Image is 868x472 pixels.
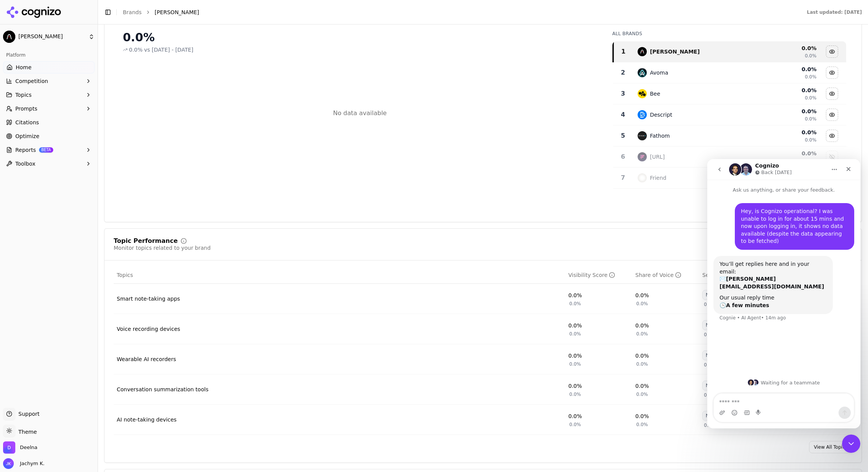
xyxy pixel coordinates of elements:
span: 0.0% [569,422,581,428]
span: Theme [15,429,37,435]
img: Jachym K. [3,458,14,469]
div: 0.0 % [755,65,816,73]
a: Home [3,61,95,73]
span: 0.0% [805,53,817,59]
div: 0.0 % [755,86,816,94]
button: Hide bee data [826,88,838,100]
span: 0.0% [569,361,581,367]
div: Visibility Score [568,271,615,279]
div: N/A [702,411,717,421]
span: 0.0% [704,392,716,398]
button: Competition [3,75,95,87]
div: 0.0% [568,291,582,299]
div: Monitor topics related to your brand [114,244,210,252]
span: 0.0% [636,391,648,397]
span: Competition [15,77,48,85]
div: 0.0% [123,31,597,44]
img: fathom [638,131,647,140]
img: fireflies.ai [638,152,647,161]
th: shareOfVoice [632,267,699,284]
div: 0.0% [568,352,582,360]
a: Conversation summarization tools [117,386,209,393]
div: Avoma [650,69,668,76]
button: Hide descript data [826,109,838,121]
div: 0.0 % [755,129,816,136]
a: View All Topics [809,441,852,453]
button: Open user button [3,458,44,469]
div: N/A [702,350,717,360]
span: Topics [15,91,32,99]
span: 0.0% [805,116,817,122]
span: BETA [39,147,53,153]
th: visibilityScore [565,267,632,284]
span: 0.0% [569,301,581,307]
nav: breadcrumb [123,8,791,16]
div: No data available [333,109,387,118]
tr: 5fathomFathom0.0%0.0%Hide fathom data [613,125,846,146]
tr: 1plaud ai[PERSON_NAME]0.0%0.0%Hide plaud ai data [613,41,846,62]
a: Smart note-taking apps [117,295,180,303]
button: Topics [3,89,95,101]
img: Plaud AI [3,31,15,43]
button: Prompts [3,103,95,115]
span: 0.0% [636,422,648,428]
a: Wearable AI recorders [117,355,176,363]
div: All Brands [612,31,846,37]
span: vs [DATE] - [DATE] [144,46,194,54]
button: Hide plaud ai data [826,46,838,58]
div: Topic Performance [114,238,178,244]
tr: 3beeBee0.0%0.0%Hide bee data [613,83,846,104]
span: Topics [117,271,133,279]
div: N/A [702,320,717,330]
div: 0.0% [635,322,649,329]
span: Deelna [20,444,38,451]
div: 1 [617,47,630,56]
div: 5 [616,131,630,140]
img: plaud ai [638,47,647,56]
div: Descript [650,111,672,119]
button: Hide avoma data [826,67,838,79]
div: 0.0% [568,412,582,420]
tr: 0.0%Show grain data [613,189,846,210]
div: 2 [616,68,630,77]
a: AI note-taking devices [117,416,176,423]
div: 0.0% [635,382,649,390]
button: ReportsBETA [3,144,95,156]
span: Reports [15,146,36,154]
iframe: Intercom live chat [842,435,860,453]
div: [PERSON_NAME] [650,48,700,55]
span: 0.0% [636,331,648,337]
span: [PERSON_NAME] [155,8,199,16]
span: 0.0% [569,331,581,337]
span: Optimize [15,132,39,140]
span: 0.0% [704,332,716,338]
div: N/A [702,290,717,300]
img: Deelna [3,441,15,454]
span: 0.0% [569,391,581,397]
span: 0.0% [636,361,648,367]
span: Home [16,63,31,71]
a: Voice recording devices [117,325,180,333]
span: 0.0% [805,74,817,80]
th: sentiment [699,267,766,284]
button: Hide fathom data [826,130,838,142]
